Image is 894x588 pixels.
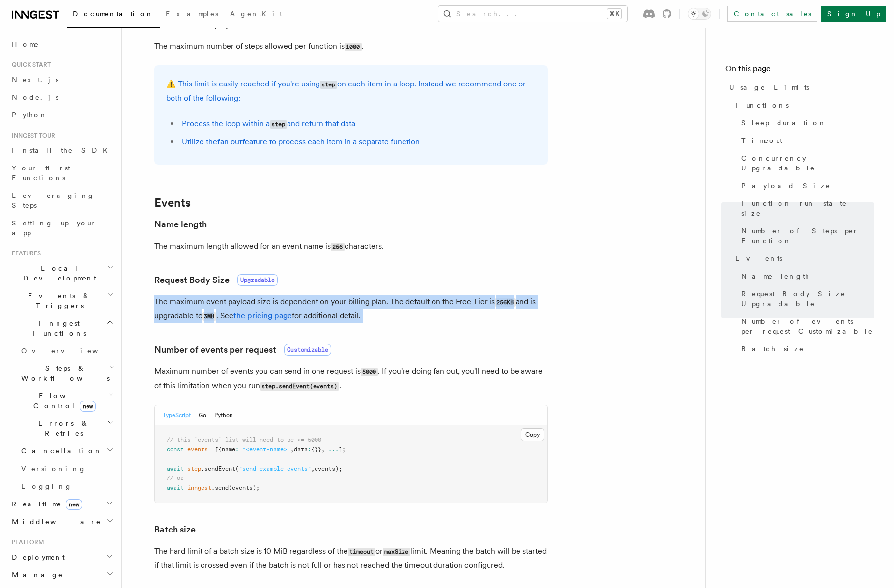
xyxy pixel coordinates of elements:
[202,312,216,321] code: 3MB
[217,137,242,146] a: fan out
[8,495,115,513] button: Realtimenew
[8,106,115,124] a: Python
[8,259,115,287] button: Local Development
[284,344,331,356] span: Customizable
[260,382,339,391] code: step.sendEvent(events)
[315,465,342,472] span: events);
[8,548,115,566] button: Deployment
[154,218,207,231] a: Name length
[17,342,115,360] a: Overview
[731,96,874,114] a: Functions
[154,523,196,536] a: Batch size
[328,446,339,453] span: ...
[12,219,96,237] span: Setting up your app
[80,401,96,412] span: new
[688,8,711,20] button: Toggle dark mode
[201,465,235,472] span: .sendEvent
[154,343,331,357] a: Number of events per requestCustomizable
[163,405,191,425] button: TypeScript
[235,446,239,453] span: :
[741,118,827,128] span: Sleep duration
[8,314,115,342] button: Inngest Functions
[8,517,101,527] span: Middleware
[741,226,874,246] span: Number of Steps per Function
[311,446,321,453] span: {}}
[8,263,107,283] span: Local Development
[438,6,627,22] button: Search...⌘K
[187,465,201,472] span: step
[154,364,548,393] p: Maximum number of events you can send in one request is . If you're doing fan out, you'll need to...
[179,117,536,131] li: Process the loop within a and return that data
[521,428,544,441] button: Copy
[8,71,115,88] a: Next.js
[8,342,115,495] div: Inngest Functions
[495,298,516,307] code: 256KB
[737,285,874,312] a: Request Body Size Upgradable
[8,499,82,509] span: Realtime
[17,477,115,495] a: Logging
[308,446,311,453] span: :
[737,340,874,358] a: Batch size
[242,446,290,453] span: "<event-name>"
[167,436,321,443] span: // this `events` list will need to be <= 5000
[17,387,115,415] button: Flow Controlnew
[727,6,817,22] a: Contact sales
[21,482,72,490] span: Logging
[8,61,51,69] span: Quick start
[8,132,55,140] span: Inngest tour
[187,446,208,453] span: events
[8,88,115,106] a: Node.js
[8,159,115,187] a: Your first Functions
[348,548,375,556] code: timeout
[235,465,239,472] span: (
[270,120,287,129] code: step
[737,114,874,132] a: Sleep duration
[229,484,260,491] span: (events);
[8,570,63,580] span: Manage
[321,446,325,453] span: ,
[741,289,874,308] span: Request Body Size Upgradable
[17,391,108,411] span: Flow Control
[737,312,874,340] a: Number of events per request Customizable
[8,250,41,257] span: Features
[741,153,874,173] span: Concurrency Upgradable
[361,368,378,376] code: 5000
[167,475,184,481] span: // or
[211,484,229,491] span: .send
[737,222,874,250] a: Number of Steps per Function
[741,344,804,354] span: Batch size
[725,79,874,96] a: Usage Limits
[8,538,44,546] span: Platform
[154,239,548,253] p: The maximum length allowed for an event name is characters.
[17,415,115,442] button: Errors & Retries
[345,43,362,51] code: 1000
[821,6,886,22] a: Sign Up
[741,198,874,218] span: Function run state size
[741,136,782,145] span: Timeout
[167,465,184,472] span: await
[12,39,39,49] span: Home
[167,484,184,491] span: await
[17,364,110,383] span: Steps & Workflows
[187,484,211,491] span: inngest
[737,195,874,222] a: Function run state size
[8,291,107,310] span: Events & Triggers
[294,446,308,453] span: data
[8,318,106,338] span: Inngest Functions
[8,566,115,584] button: Manage
[21,465,86,473] span: Versioning
[167,446,184,453] span: const
[737,132,874,149] a: Timeout
[17,360,115,387] button: Steps & Workflows
[8,187,115,214] a: Leveraging Steps
[290,446,294,453] span: ,
[233,311,292,320] a: the pricing page
[12,164,70,182] span: Your first Functions
[230,10,282,18] span: AgentKit
[199,405,206,425] button: Go
[8,141,115,159] a: Install the SDK
[154,544,548,572] p: The hard limit of a batch size is 10 MiB regardless of the or limit. Meaning the batch will be st...
[214,405,233,425] button: Python
[239,465,311,472] span: "send-example-events"
[320,81,337,89] code: step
